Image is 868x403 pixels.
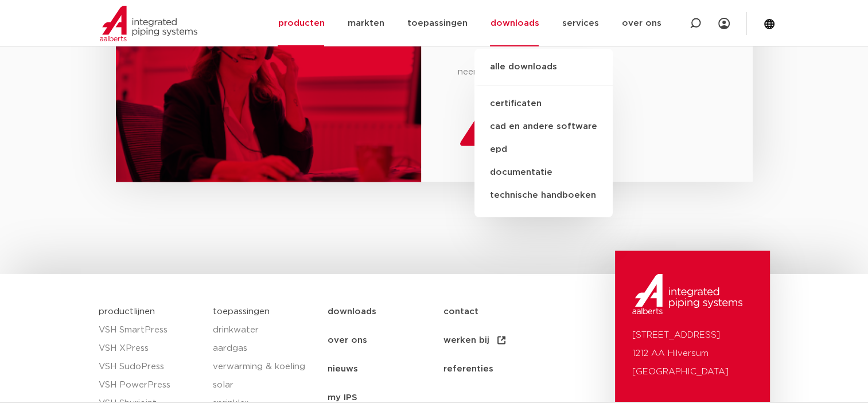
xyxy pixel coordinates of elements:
[213,375,316,394] a: solar
[328,326,443,354] a: over ons
[99,375,202,394] a: VSH PowerPress
[99,307,155,315] a: productlijnen
[474,161,613,184] a: documentatie
[328,297,443,326] a: downloads
[213,357,316,375] a: verwarming & koeling
[458,63,715,81] p: neem gerust contact met ons op
[213,307,270,315] a: toepassingen
[213,339,316,357] a: aardgas
[443,297,558,326] a: contact
[474,115,613,138] a: cad en andere software
[632,326,753,381] p: [STREET_ADDRESS] 1212 AA Hilversum [GEOGRAPHIC_DATA]
[474,92,613,115] a: certificaten
[474,138,613,161] a: epd
[99,320,202,339] a: VSH SmartPress
[474,60,613,85] a: alle downloads
[99,357,202,375] a: VSH SudoPress
[474,184,613,207] a: technische handboeken
[99,339,202,357] a: VSH XPress
[328,354,443,383] a: nieuws
[213,320,316,339] a: drinkwater
[443,354,558,383] a: referenties
[443,326,558,354] a: werken bij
